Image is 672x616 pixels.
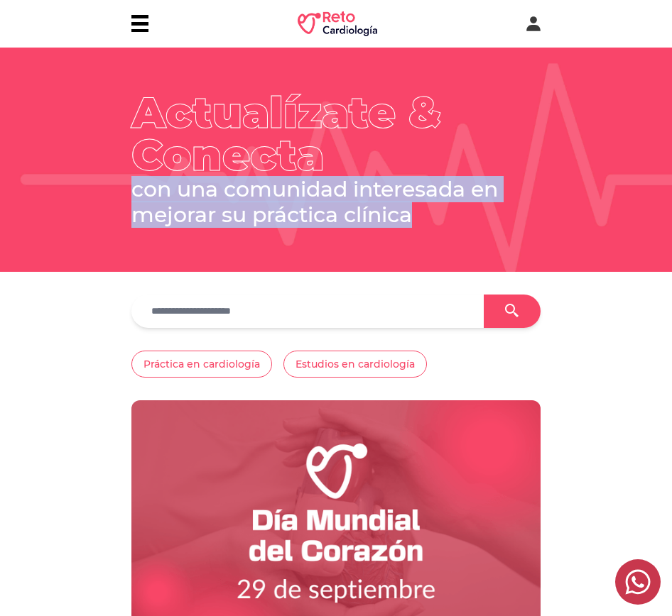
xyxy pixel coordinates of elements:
[131,351,272,378] button: Práctica en cardiología
[283,351,427,378] button: Estudios en cardiología
[131,92,541,177] h1: Actualízate & Conecta
[131,177,541,228] p: con una comunidad interesada en mejorar su práctica clínica
[298,11,377,36] img: RETO Cardio Logo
